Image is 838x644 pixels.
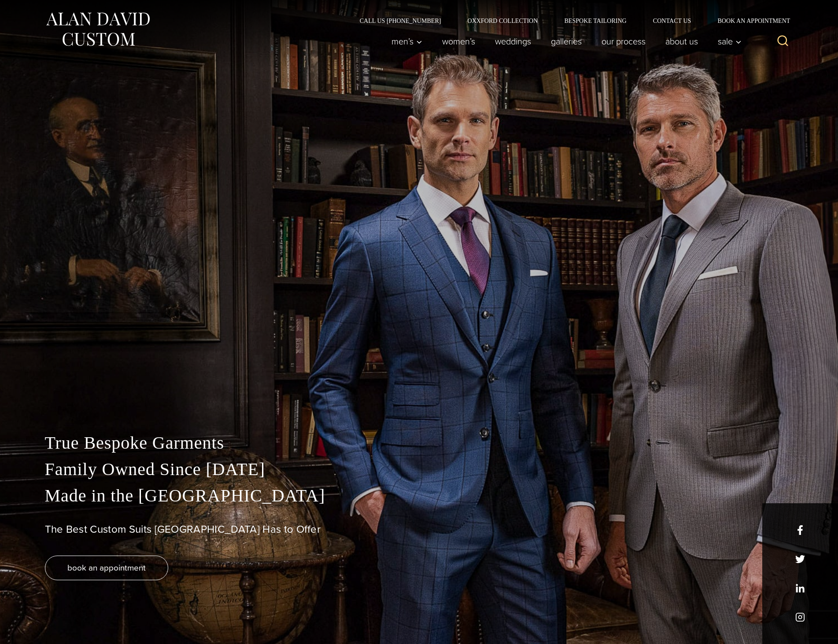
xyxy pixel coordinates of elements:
a: Book an Appointment [704,18,793,24]
img: Alan David Custom [45,10,151,49]
a: Women’s [432,33,485,50]
a: Contact Us [640,18,705,24]
span: Men’s [391,37,422,46]
a: Call Us [PHONE_NUMBER] [347,18,454,24]
h1: The Best Custom Suits [GEOGRAPHIC_DATA] Has to Offer [45,523,794,536]
a: Bespoke Tailoring [551,18,639,24]
a: book an appointment [45,556,168,580]
p: True Bespoke Garments Family Owned Since [DATE] Made in the [GEOGRAPHIC_DATA] [45,430,794,509]
a: Oxxford Collection [454,18,551,24]
a: Galleries [541,33,591,50]
nav: Primary Navigation [381,33,746,50]
a: weddings [485,33,541,50]
a: Our Process [591,33,655,50]
span: book an appointment [67,561,146,574]
nav: Secondary Navigation [347,18,794,24]
a: About Us [655,33,708,50]
span: Sale [718,37,742,46]
button: View Search Form [772,31,794,52]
